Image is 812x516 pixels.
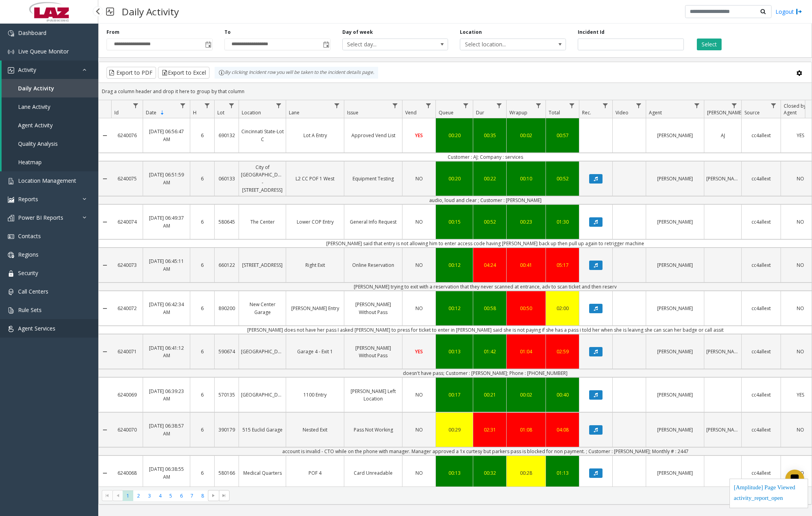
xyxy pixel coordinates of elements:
[239,126,286,145] a: Cincinnati State-Lot C
[548,132,577,139] div: 00:57
[415,305,423,312] span: NO
[546,467,579,479] a: 01:13
[190,173,214,184] a: 6
[18,288,48,295] span: Call Centers
[286,130,344,141] a: Lot A Entry
[286,216,344,228] a: Lower COP Entry
[99,409,111,450] a: Collapse Details
[143,342,190,361] a: [DATE] 06:41:12 AM
[111,259,143,271] a: 6240073
[99,158,111,199] a: Collapse Details
[415,175,423,182] span: NO
[494,100,505,111] a: Dur Filter Menu
[18,325,55,332] span: Agent Services
[286,346,344,357] a: Garage 4 - Exit 1
[18,121,53,129] span: Agent Activity
[423,100,434,111] a: Vend Filter Menu
[18,158,42,166] span: Heatmap
[99,100,812,487] div: Data table
[509,469,544,477] div: 00:28
[2,153,98,171] a: Heatmap
[436,216,473,228] a: 00:15
[217,109,224,116] span: Lot
[546,389,579,400] a: 00:40
[8,307,14,314] img: 'icon'
[286,389,344,400] a: 1100 Entry
[402,346,435,357] a: YES
[546,346,579,357] a: 02:59
[797,219,804,225] span: NO
[546,259,579,271] a: 05:17
[415,470,423,476] span: NO
[797,305,804,312] span: NO
[797,391,804,398] span: YES
[114,109,119,116] span: Id
[567,100,577,111] a: Total Filter Menu
[143,169,190,188] a: [DATE] 06:51:59 AM
[2,61,98,79] a: Activity
[460,39,544,50] span: Select location...
[460,29,482,36] label: Location
[415,348,423,355] span: YES
[143,299,190,318] a: [DATE] 06:42:34 AM
[473,389,506,400] a: 00:21
[438,261,471,269] div: 00:12
[704,424,741,435] a: [PERSON_NAME]
[646,424,704,435] a: [PERSON_NAME]
[438,348,471,355] div: 00:13
[461,100,471,111] a: Queue Filter Menu
[332,100,342,111] a: Lane Filter Menu
[215,303,239,314] a: 890200
[215,216,239,228] a: 580645
[286,173,344,184] a: L2 CC POF 1 West
[239,424,286,435] a: 515 Euclid Garage
[473,346,506,357] a: 01:42
[8,252,14,258] img: 'icon'
[797,470,804,476] span: NO
[415,391,423,398] span: NO
[473,216,506,228] a: 00:52
[797,262,804,268] span: NO
[507,467,546,479] a: 00:28
[796,7,802,16] img: logout
[178,100,188,111] a: Date Filter Menu
[475,261,504,269] div: 04:24
[215,424,239,435] a: 390179
[130,100,141,111] a: Id Filter Menu
[475,426,504,433] div: 02:31
[784,103,806,116] span: Closed by Agent
[742,173,781,184] a: cc4allext
[190,389,214,400] a: 6
[475,469,504,477] div: 00:32
[18,140,58,147] span: Quality Analysis
[415,132,423,139] span: YES
[646,216,704,228] a: [PERSON_NAME]
[436,130,473,141] a: 00:20
[8,49,14,55] img: 'icon'
[286,424,344,435] a: Nested Exit
[546,130,579,141] a: 00:57
[507,130,546,141] a: 00:02
[742,216,781,228] a: cc4allext
[239,162,286,196] a: City of [GEOGRAPHIC_DATA] - [STREET_ADDRESS]
[742,130,781,141] a: cc4allext
[742,467,781,479] a: cc4allext
[436,467,473,479] a: 00:13
[111,173,143,184] a: 6240075
[475,348,504,355] div: 01:42
[239,346,286,357] a: [GEOGRAPHIC_DATA]
[2,97,98,116] a: Lane Activity
[797,132,804,139] span: YES
[646,303,704,314] a: [PERSON_NAME]
[143,420,190,439] a: [DATE] 06:38:57 AM
[473,467,506,479] a: 00:32
[546,303,579,314] a: 02:00
[509,261,544,269] div: 00:41
[219,70,225,76] img: infoIcon.svg
[226,100,237,111] a: Lot Filter Menu
[548,175,577,182] div: 00:52
[344,386,402,404] a: [PERSON_NAME] Left Location
[99,84,812,98] div: Drag a column header and drop it here to group by that column
[18,84,54,92] span: Daily Activity
[219,490,230,501] span: Go to the last page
